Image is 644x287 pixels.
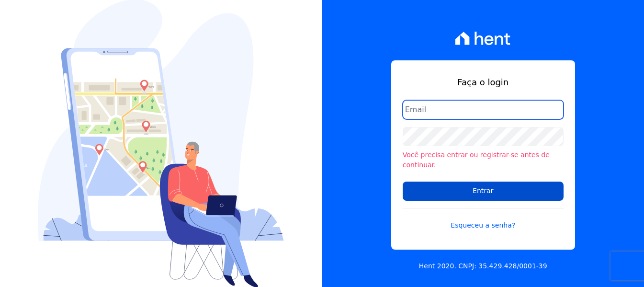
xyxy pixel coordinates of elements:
input: Entrar [403,182,564,201]
h1: Faça o login [403,76,564,89]
a: Esqueceu a senha? [403,208,564,230]
li: Você precisa entrar ou registrar-se antes de continuar. [403,150,564,170]
p: Hent 2020. CNPJ: 35.429.428/0001-39 [419,261,547,271]
input: Email [403,100,564,119]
